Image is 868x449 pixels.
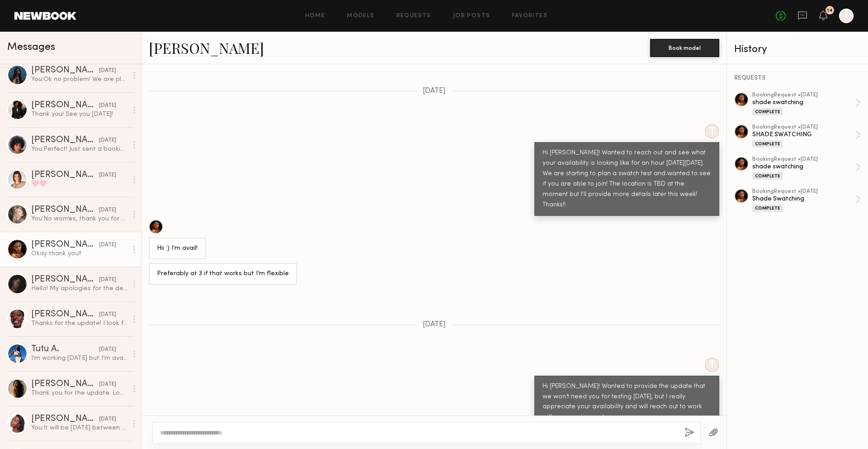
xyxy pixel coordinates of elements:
div: Hii :) I’m avail! [157,244,198,254]
div: Hi [PERSON_NAME]! Wanted to provide the update that we won’t need you for testing [DATE], but I r... [542,382,711,423]
div: Complete [752,172,783,180]
div: [DATE] [99,380,116,389]
div: [PERSON_NAME] [31,205,99,215]
div: [PERSON_NAME] [31,66,99,75]
span: Messages [7,42,55,53]
div: booking Request • [DATE] [752,189,855,195]
a: bookingRequest •[DATE]SHADE SWATCHINGComplete [752,124,861,148]
div: booking Request • [DATE] [752,157,855,162]
a: Book model [650,43,719,51]
div: [DATE] [99,241,116,249]
div: Okay thank you!! [31,249,127,258]
div: You: It will be [DATE] between 9:00am - 3pm in [GEOGRAPHIC_DATA]. Please let me know if you are i... [31,424,127,432]
div: Thank you for the update. Looking forward to work with you again girls! Best of luck for you :) [31,389,127,397]
span: [DATE] [423,87,446,95]
button: Book model [650,39,719,57]
div: 🩷🩷 [31,180,127,188]
div: shade swatching [752,98,855,107]
div: [PERSON_NAME] [31,240,99,249]
a: T [839,9,854,23]
div: You: Perfect! Just sent a booking request for [DATE]. See you then! [31,145,127,153]
div: 14 [827,8,833,13]
div: [PERSON_NAME] [31,136,99,145]
a: [PERSON_NAME] [149,38,264,57]
div: [PERSON_NAME] [31,171,99,180]
div: [PERSON_NAME] [31,380,99,389]
a: Models [347,13,374,19]
div: Thank you! See you [DATE]! [31,110,127,119]
div: You: Ok no problem! We are planning a second one for [DATE] so I will reach back out before then! [31,75,127,84]
div: Preferably at 3 if that works but I’m flexible [157,269,289,279]
div: [DATE] [99,171,116,180]
div: shade swatching [752,162,855,171]
a: bookingRequest •[DATE]Shade SwatchingComplete [752,189,861,212]
span: [DATE] [423,321,446,329]
div: booking Request • [DATE] [752,124,855,130]
div: [PERSON_NAME] [31,415,99,424]
div: [PERSON_NAME] [31,101,99,110]
div: [DATE] [99,67,116,75]
div: booking Request • [DATE] [752,92,855,98]
div: Complete [752,108,783,115]
div: Complete [752,205,783,212]
div: [DATE] [99,206,116,215]
a: Home [305,13,325,19]
div: [DATE] [99,276,116,284]
div: Hello! My apologies for the delayed response. Unfortunately I was available [DATE] and completely... [31,284,127,293]
div: [DATE] [99,310,116,319]
a: Job Posts [453,13,491,19]
div: REQUESTS [734,75,861,81]
div: Hi [PERSON_NAME]! Wanted to reach out and see what your availability is looking like for an hour ... [542,148,711,210]
div: [DATE] [99,101,116,110]
div: I’m working [DATE] but I’m available [DATE] ☺️ [31,354,127,363]
div: [DATE] [99,415,116,424]
div: Complete [752,140,783,148]
div: You: No worries, thank you for the quick reply! We will see you at the next and enjoy [GEOGRAPHIC... [31,215,127,223]
div: Tutu A. [31,345,99,354]
div: Shade Swatching [752,195,855,203]
a: bookingRequest •[DATE]shade swatchingComplete [752,92,861,115]
a: Favorites [512,13,547,19]
div: SHADE SWATCHING [752,130,855,139]
div: History [734,44,861,55]
div: [DATE] [99,345,116,354]
div: [PERSON_NAME] [31,310,99,319]
a: bookingRequest •[DATE]shade swatchingComplete [752,157,861,180]
div: Thanks for the update! I look forward to hearing from you again 😊 [31,319,127,328]
div: [PERSON_NAME] [31,275,99,284]
a: Requests [396,13,431,19]
div: [DATE] [99,136,116,145]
